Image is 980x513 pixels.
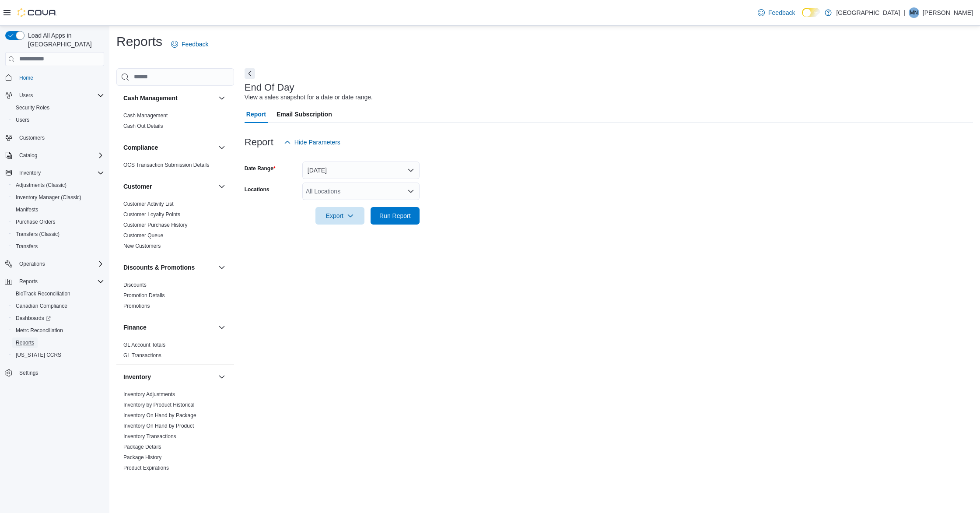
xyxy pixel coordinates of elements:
[123,443,161,450] span: Package Details
[123,303,150,309] a: Promotions
[123,464,169,471] span: Product Expirations
[16,276,104,287] span: Reports
[16,302,67,309] span: Canadian Compliance
[116,340,234,364] div: Finance
[123,465,169,471] a: Product Expirations
[371,207,420,225] button: Run Report
[16,327,63,334] span: Metrc Reconciliation
[19,369,38,376] span: Settings
[9,349,108,361] button: [US_STATE] CCRS
[9,288,108,300] button: BioTrack Reconciliation
[16,73,37,83] a: Home
[123,281,147,288] span: Discounts
[245,82,294,93] h3: End Of Day
[19,260,45,267] span: Operations
[16,243,38,250] span: Transfers
[19,134,45,141] span: Customers
[217,142,227,153] button: Compliance
[168,35,212,53] a: Feedback
[19,169,41,176] span: Inventory
[321,207,359,225] span: Export
[12,180,70,190] a: Adjustments (Classic)
[16,194,81,201] span: Inventory Manager (Classic)
[16,368,42,378] a: Settings
[9,312,108,324] a: Dashboards
[12,350,104,360] span: Washington CCRS
[802,8,820,17] input: Dark Mode
[123,263,215,272] button: Discounts & Promotions
[123,444,161,450] a: Package Details
[12,115,33,125] a: Users
[16,290,70,297] span: BioTrack Reconciliation
[123,243,161,249] a: New Customers
[123,352,161,359] span: GL Transactions
[123,162,210,168] a: OCS Transaction Submission Details
[2,258,108,270] button: Operations
[16,150,104,161] span: Catalog
[9,179,108,191] button: Adjustments (Classic)
[2,131,108,144] button: Customers
[123,401,195,408] span: Inventory by Product Historical
[16,133,48,143] a: Customers
[123,123,163,130] span: Cash Out Details
[16,90,104,101] span: Users
[12,217,59,227] a: Purchase Orders
[123,423,194,429] a: Inventory On Hand by Product
[123,200,174,207] span: Customer Activity List
[123,143,158,152] h3: Compliance
[123,391,175,397] a: Inventory Adjustments
[17,8,57,17] img: Cova
[123,201,174,207] a: Customer Activity List
[19,74,33,81] span: Home
[16,259,104,269] span: Operations
[16,351,61,358] span: [US_STATE] CCRS
[12,180,104,190] span: Adjustments (Classic)
[245,165,276,172] label: Date Range
[19,92,33,99] span: Users
[12,102,53,113] a: Security Roles
[123,182,152,191] h3: Customer
[123,391,175,398] span: Inventory Adjustments
[9,228,108,240] button: Transfers (Classic)
[379,211,411,220] span: Run Report
[12,115,104,125] span: Users
[217,322,227,333] button: Finance
[2,275,108,288] button: Reports
[16,168,44,178] button: Inventory
[294,138,340,147] span: Hide Parameters
[123,372,215,381] button: Inventory
[16,231,59,238] span: Transfers (Classic)
[9,324,108,337] button: Metrc Reconciliation
[123,263,195,272] h3: Discounts & Promotions
[754,4,798,21] a: Feedback
[923,7,973,18] p: [PERSON_NAME]
[123,454,161,461] span: Package History
[12,350,65,360] a: [US_STATE] CCRS
[2,71,108,84] button: Home
[16,259,49,269] button: Operations
[24,31,104,49] span: Load All Apps in [GEOGRAPHIC_DATA]
[16,90,36,101] button: Users
[909,7,919,18] div: Mike Noonan
[12,192,85,203] a: Inventory Manager (Classic)
[123,221,188,228] span: Customer Purchase History
[245,93,373,102] div: View a sales snapshot for a date or date range.
[123,94,215,102] button: Cash Management
[217,262,227,273] button: Discounts & Promotions
[910,7,918,18] span: MN
[16,116,29,123] span: Users
[2,149,108,162] button: Catalog
[12,301,104,311] span: Canadian Compliance
[12,229,104,239] span: Transfers (Classic)
[123,143,215,152] button: Compliance
[9,102,108,114] button: Security Roles
[116,110,234,135] div: Cash Management
[123,352,161,358] a: GL Transactions
[12,313,104,323] span: Dashboards
[123,402,195,408] a: Inventory by Product Historical
[12,325,66,336] a: Metrc Reconciliation
[123,162,210,169] span: OCS Transaction Submission Details
[280,134,344,151] button: Hide Parameters
[12,313,54,323] a: Dashboards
